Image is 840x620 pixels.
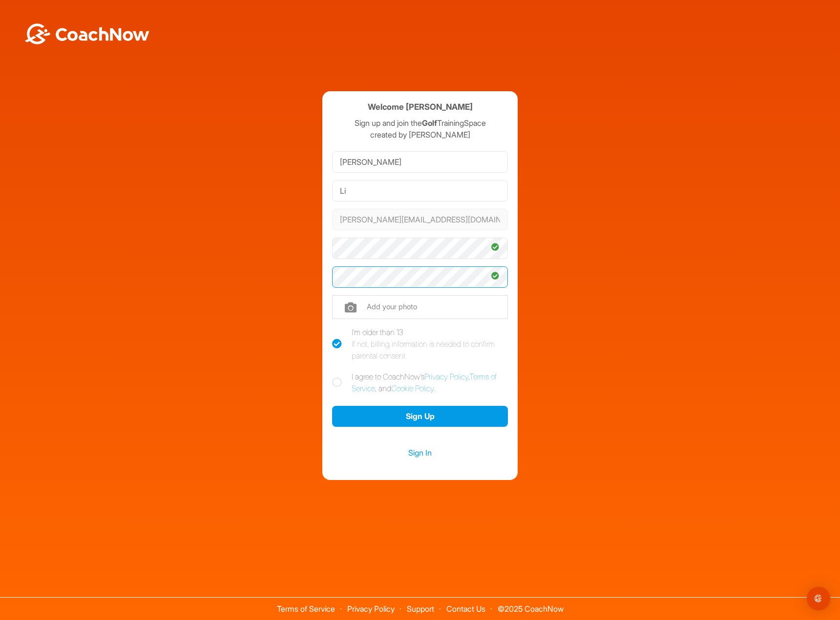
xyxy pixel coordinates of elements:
[446,604,485,614] a: Contact Us
[391,383,434,393] a: Cookie Policy
[352,326,508,361] div: I'm older than 13
[332,209,508,230] input: Email
[493,598,568,613] span: © 2025 CoachNow
[347,604,395,614] a: Privacy Policy
[422,118,437,128] strong: Golf
[332,129,508,140] p: created by [PERSON_NAME]
[332,117,508,129] p: Sign up and join the TrainingSpace
[407,604,434,614] a: Support
[807,587,830,610] div: Open Intercom Messenger
[424,372,468,381] a: Privacy Policy
[23,23,150,44] img: BwLJSsUCoWCh5upNqxVrqldRgqLPVwmV24tXu5FoVAoFEpwwqQ3VIfuoInZCoVCoTD4vwADAC3ZFMkVEQFDAAAAAElFTkSuQmCC
[332,406,508,427] button: Sign Up
[352,372,497,393] a: Terms of Service
[368,101,473,113] h4: Welcome [PERSON_NAME]
[332,180,508,201] input: Last Name
[332,371,508,394] label: I agree to CoachNow's , , and .
[352,338,508,361] div: If not, billing information is needed to confirm parental consent.
[332,151,508,173] input: First Name
[277,604,335,614] a: Terms of Service
[332,446,508,459] a: Sign In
